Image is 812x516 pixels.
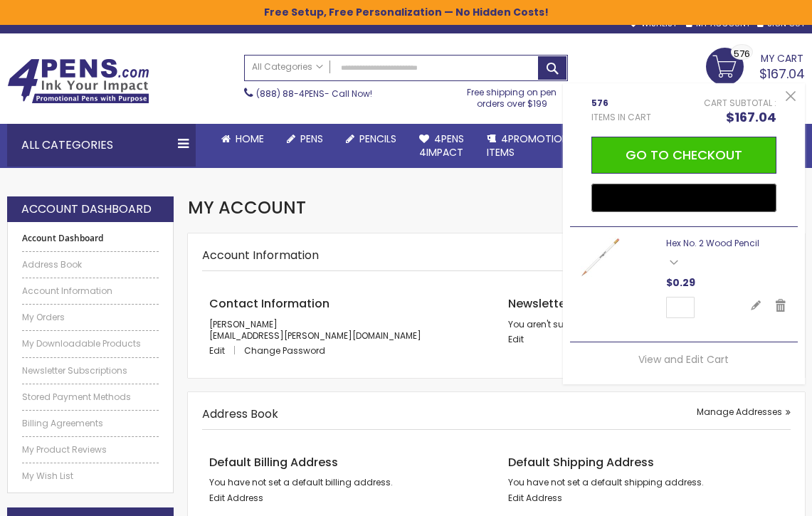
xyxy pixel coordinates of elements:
[210,124,275,154] a: Home
[22,285,159,297] a: Account Information
[22,338,159,349] a: My Downloadable Products
[334,124,408,154] a: Pencils
[638,352,729,367] a: View and Edit Cart
[188,196,306,219] span: My Account
[704,97,772,109] span: Cart Subtotal
[686,19,750,29] a: My Account
[209,344,225,357] span: Edit
[666,275,695,290] span: $0.29
[22,470,159,482] a: My Wish List
[22,233,159,244] strong: Account Dashboard
[581,238,620,277] img: Hex No. 2 Wood Pencil-White
[487,132,579,159] span: 4PROMOTIONAL ITEMS
[256,88,372,100] span: - Call Now!
[419,132,464,159] span: 4Pens 4impact
[21,201,152,217] strong: Account Dashboard
[245,56,330,79] a: All Categories
[757,19,805,29] a: Sign Out
[734,47,750,60] span: 576
[236,132,264,146] span: Home
[209,344,242,357] a: Edit
[697,406,791,418] a: Manage Addresses
[7,124,196,167] div: All Categories
[202,247,319,263] strong: Account Information
[629,19,677,29] a: Wishlist
[300,132,323,146] span: Pens
[22,444,159,456] a: My Product Reviews
[252,61,323,73] span: All Categories
[209,454,338,470] span: Default Billing Address
[408,124,475,168] a: 4Pens4impact
[22,365,159,377] a: Newsletter Subscriptions
[209,477,485,488] address: You have not set a default billing address.
[244,344,325,357] a: Change Password
[508,319,784,330] p: You aren't subscribed to our newsletter.
[7,58,149,104] img: 4Pens Custom Pens and Promotional Products
[508,477,784,488] address: You have not set a default shipping address.
[209,319,485,342] p: [PERSON_NAME] [EMAIL_ADDRESS][PERSON_NAME][DOMAIN_NAME]
[22,418,159,429] a: Billing Agreements
[475,124,591,168] a: 4PROMOTIONALITEMS
[455,81,568,110] div: Free shipping on pen orders over $199
[209,492,263,504] a: Edit Address
[508,454,654,470] span: Default Shipping Address
[209,295,329,312] span: Contact Information
[202,406,278,422] strong: Address Book
[508,492,562,504] a: Edit Address
[759,65,805,83] span: $167.04
[591,184,776,212] button: Buy with GPay
[706,48,805,83] a: $167.04 576
[22,391,159,403] a: Stored Payment Methods
[666,237,759,249] a: Hex No. 2 Wood Pencil
[591,137,776,174] button: Go to Checkout
[508,295,576,312] span: Newsletters
[275,124,334,154] a: Pens
[591,98,651,109] span: 576
[697,406,782,418] span: Manage Addresses
[359,132,396,146] span: Pencils
[22,312,159,323] a: My Orders
[256,88,325,100] a: (888) 88-4PENS
[726,108,776,126] span: $167.04
[508,333,524,345] a: Edit
[22,259,159,270] a: Address Book
[591,112,651,123] span: Items in Cart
